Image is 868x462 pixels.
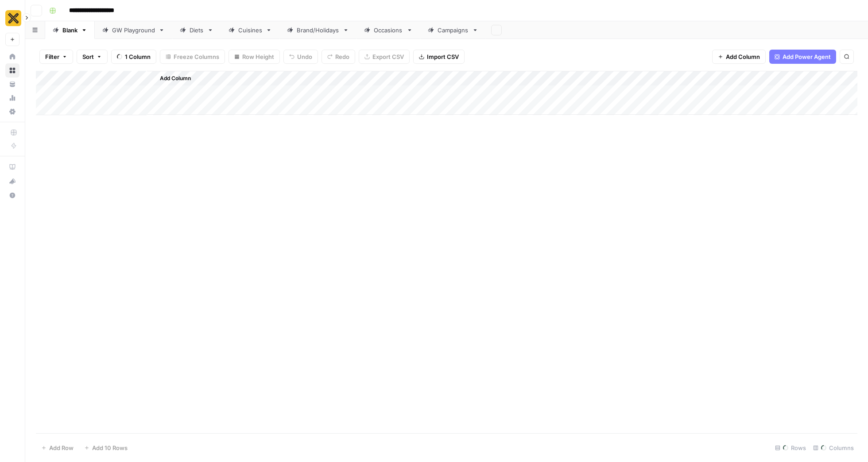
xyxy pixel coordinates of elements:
button: Add Column [712,50,766,64]
a: Your Data [5,77,19,91]
button: Row Height [229,50,280,64]
span: Add Power Agent [783,52,831,61]
a: Brand/Holidays [279,21,356,39]
button: Add 10 Rows [79,441,133,455]
span: Undo [297,52,312,61]
span: Sort [82,52,94,61]
div: Campaigns [438,26,469,35]
button: Redo [322,50,355,64]
a: Cuisines [221,21,279,39]
button: Filter [39,50,73,64]
span: Import CSV [427,52,459,61]
span: Add Column [160,74,191,82]
span: Freeze Columns [174,52,219,61]
span: Export CSV [372,52,404,61]
div: Diets [190,26,204,35]
span: Add Row [49,443,74,452]
button: Workspace: CookUnity [5,7,19,29]
a: Blank [45,21,95,39]
a: Campaigns [420,21,486,39]
a: Home [5,50,19,64]
div: Brand/Holidays [297,26,339,35]
button: Import CSV [413,50,465,64]
span: Row Height [242,52,274,61]
span: Add 10 Rows [92,443,128,452]
a: Browse [5,63,19,78]
div: GW Playground [112,26,155,35]
a: AirOps Academy [5,160,19,174]
button: Sort [77,50,108,64]
a: Diets [172,21,221,39]
button: 1 Column [111,50,156,64]
button: Undo [283,50,318,64]
div: Columns [810,441,857,455]
a: Usage [5,91,19,105]
span: Filter [45,52,59,61]
a: GW Playground [95,21,172,39]
span: 1 Column [125,52,151,61]
div: Blank [62,26,77,35]
button: Help + Support [5,188,19,202]
div: What's new? [6,175,19,188]
a: Settings [5,105,19,119]
span: Redo [335,52,349,61]
a: Occasions [356,21,420,39]
img: CookUnity Logo [5,10,21,26]
span: Add Column [726,52,760,61]
div: Occasions [374,26,403,35]
button: Add Power Agent [769,50,836,64]
div: Rows [771,441,810,455]
button: Freeze Columns [160,50,225,64]
button: Export CSV [359,50,410,64]
button: Add Row [36,441,79,455]
div: Cuisines [238,26,262,35]
button: What's new? [5,174,19,188]
button: Add Column [148,73,194,84]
